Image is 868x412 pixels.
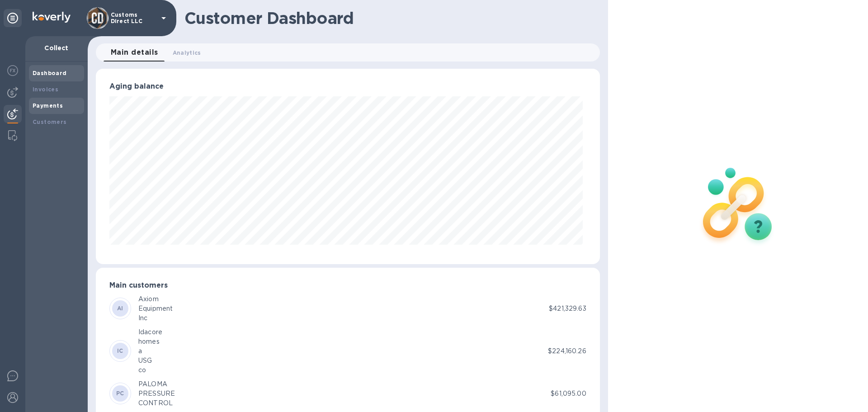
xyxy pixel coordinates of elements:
p: $61,095.00 [551,389,586,398]
div: a [138,346,162,356]
div: Idacore [138,327,162,337]
b: Customers [33,118,67,125]
span: Main details [111,46,158,59]
span: Analytics [173,48,201,57]
b: Dashboard [33,70,67,76]
b: AI [117,305,123,312]
p: $224,160.26 [548,346,586,356]
div: PRESSURE [138,389,175,398]
h3: Main customers [109,281,586,290]
img: Foreign exchange [7,65,18,76]
div: USG [138,356,162,365]
div: PALOMA [138,379,175,389]
div: Unpin categories [4,9,22,27]
b: Invoices [33,86,58,93]
div: CONTROL [138,398,175,408]
p: Collect [33,43,80,52]
p: Customs Direct LLC [111,12,156,24]
h1: Customer Dashboard [184,9,594,28]
b: Payments [33,102,63,109]
h3: Aging balance [109,82,586,91]
div: homes [138,337,162,346]
b: IC [117,347,123,354]
div: co [138,365,162,375]
div: Inc [138,313,173,323]
div: Equipment [138,304,173,313]
img: Logo [33,12,71,23]
div: Axiom [138,294,173,304]
p: $421,329.63 [549,304,586,313]
b: PC [116,390,124,397]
